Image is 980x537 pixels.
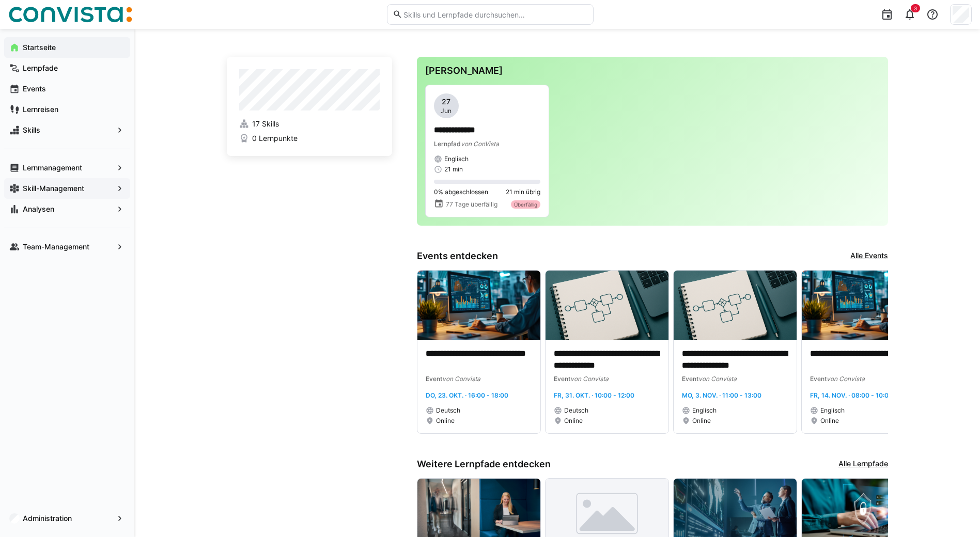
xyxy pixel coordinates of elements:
[511,200,540,209] div: Überfällig
[692,406,717,415] span: Englisch
[417,271,540,340] img: image
[444,155,469,163] span: Englisch
[426,391,508,399] span: Do, 23. Okt. · 16:00 - 18:00
[546,271,668,340] img: image
[692,417,711,425] span: Online
[570,375,609,383] span: von Convista
[417,250,498,262] h3: Events entdecken
[810,391,893,399] span: Fr, 14. Nov. · 08:00 - 10:00
[554,391,634,399] span: Fr, 31. Okt. · 10:00 - 12:00
[402,10,587,19] input: Skills und Lernpfade durchsuchen…
[564,406,588,415] span: Deutsch
[441,107,452,115] span: Jun
[434,140,461,148] span: Lernpfad
[698,375,737,383] span: von Convista
[820,406,845,415] span: Englisch
[810,375,827,383] span: Event
[682,391,761,399] span: Mo, 3. Nov. · 11:00 - 13:00
[802,271,925,340] img: image
[850,250,888,262] a: Alle Events
[434,188,488,196] span: 0% abgeschlossen
[820,417,839,425] span: Online
[252,119,279,129] span: 17 Skills
[446,200,497,209] span: 77 Tage überfällig
[425,65,880,76] h3: [PERSON_NAME]
[426,375,442,383] span: Event
[239,119,380,129] a: 17 Skills
[436,406,460,415] span: Deutsch
[674,271,797,340] img: image
[444,165,463,173] span: 21 min
[682,375,698,383] span: Event
[506,188,540,196] span: 21 min übrig
[442,375,480,383] span: von Convista
[838,459,888,470] a: Alle Lernpfade
[554,375,570,383] span: Event
[914,5,917,11] span: 3
[442,97,450,107] span: 27
[827,375,865,383] span: von Convista
[252,133,298,144] span: 0 Lernpunkte
[564,417,583,425] span: Online
[436,417,455,425] span: Online
[417,459,551,470] h3: Weitere Lernpfade entdecken
[461,140,499,148] span: von ConVista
